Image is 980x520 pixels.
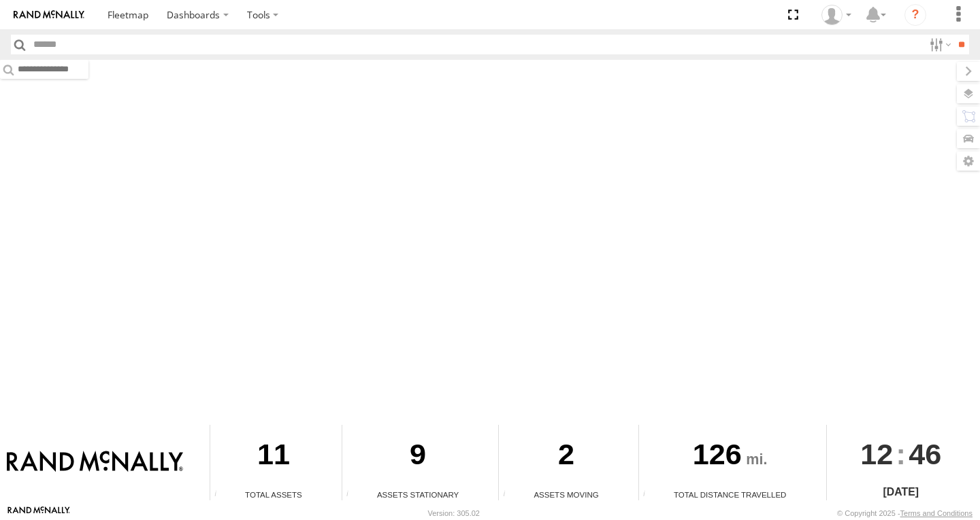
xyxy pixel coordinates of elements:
[924,35,953,54] label: Search Filter Options
[639,489,821,500] div: Total Distance Travelled
[499,489,633,500] div: Assets Moving
[639,490,659,500] div: Total distance travelled by all assets within specified date range and applied filters
[827,484,975,500] div: [DATE]
[639,425,821,489] div: 126
[210,490,231,500] div: Total number of Enabled Assets
[210,425,337,489] div: 11
[909,425,941,483] span: 46
[7,506,70,520] a: Visit our Website
[499,490,519,500] div: Total number of assets current in transit.
[860,425,893,483] span: 12
[14,10,84,20] img: rand-logo.svg
[342,425,493,489] div: 9
[900,509,973,517] a: Terms and Conditions
[342,490,363,500] div: Total number of assets current stationary.
[7,451,183,474] img: Rand McNally
[904,4,926,26] i: ?
[837,509,973,517] div: © Copyright 2025 -
[957,152,980,171] label: Map Settings
[342,489,493,500] div: Assets Stationary
[428,509,480,517] div: Version: 305.02
[499,425,633,489] div: 2
[827,425,975,483] div: :
[210,489,337,500] div: Total Assets
[817,5,856,25] div: Valeo Dash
